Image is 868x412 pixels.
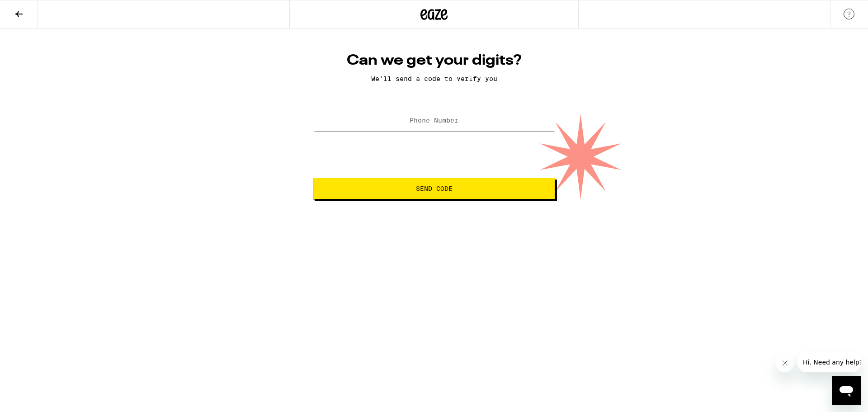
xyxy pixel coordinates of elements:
p: We'll send a code to verify you [313,75,555,82]
iframe: Close message [776,354,794,372]
span: Hi. Need any help? [5,6,65,14]
iframe: Message from company [797,352,861,372]
iframe: Button to launch messaging window [832,376,861,405]
h1: Can we get your digits? [313,52,555,70]
input: Phone Number [313,111,555,131]
label: Phone Number [410,117,458,124]
button: Send Code [313,178,555,199]
span: Send Code [416,185,453,192]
